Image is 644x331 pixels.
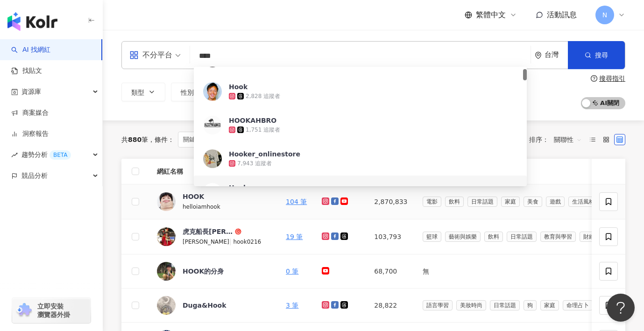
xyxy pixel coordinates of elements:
div: 不分平台 [129,48,172,63]
span: 日常話題 [490,300,520,310]
span: [PERSON_NAME] [183,239,229,245]
span: 教育與學習 [540,232,576,242]
td: 28,822 [367,289,415,323]
div: BETA [50,150,71,160]
div: 共 筆 [121,136,148,143]
span: 美食 [524,197,542,207]
div: 台灣 [545,51,568,59]
span: 飲料 [484,232,503,242]
div: Hooker_onlinestore [229,149,300,159]
span: 類型 [131,89,144,96]
span: 日常話題 [507,232,537,242]
span: 搜尋 [595,51,608,59]
a: KOL AvatarDuga&Hook [157,296,271,315]
img: chrome extension [15,303,33,318]
a: 0 筆 [286,268,298,275]
img: KOL Avatar [157,296,176,315]
span: 生活風格 [568,197,598,207]
a: KOL AvatarHOOKhelloiamhook [157,192,271,211]
span: 狗 [524,300,537,310]
span: 語言學習 [423,300,453,310]
button: 搜尋 [568,41,625,69]
span: 資源庫 [21,81,41,102]
div: 2,828 追蹤者 [246,92,280,100]
div: HOOK的分身 [183,267,224,276]
div: Hook [229,82,248,92]
span: 880 [128,136,142,143]
a: 3 筆 [286,302,298,309]
span: 競品分析 [21,165,48,186]
span: 飲料 [445,197,464,207]
div: 搜尋指引 [599,75,625,82]
a: KOL AvatarHOOK的分身 [157,262,271,281]
span: 立即安裝 瀏覽器外掛 [37,302,70,319]
div: Duga&Hook [183,301,226,310]
span: 籃球 [423,232,441,242]
img: KOL Avatar [157,227,176,246]
span: 財經 [580,232,598,242]
span: 美妝時尚 [456,300,486,310]
img: KOL Avatar [203,149,222,168]
a: 找貼文 [11,66,42,76]
img: KOL Avatar [203,82,222,101]
td: 2,870,833 [367,184,415,219]
span: 命理占卜 [563,300,593,310]
img: KOL Avatar [157,262,176,281]
span: 條件 ： [148,136,174,143]
td: 68,700 [367,254,415,289]
span: question-circle [591,75,597,82]
span: 關鍵字：Hook [178,132,237,148]
button: 性別 [171,83,215,101]
div: HOOK [183,192,204,201]
iframe: Help Scout Beacon - Open [607,294,635,322]
span: | [229,238,234,245]
a: searchAI 找網紅 [11,45,50,55]
span: 電影 [423,197,441,207]
img: KOL Avatar [203,116,222,134]
a: 104 筆 [286,198,307,205]
span: 日常話題 [467,197,497,207]
span: 性別 [181,89,194,96]
span: helloiamhook [183,204,220,210]
th: 網紅名稱 [149,159,278,184]
span: 家庭 [501,197,520,207]
span: 藝術與娛樂 [445,232,481,242]
td: 103,793 [367,219,415,254]
img: KOL Avatar [203,183,222,202]
a: chrome extension立即安裝 瀏覽器外掛 [12,298,91,323]
span: environment [535,52,542,59]
div: HOOKAHBRO [229,116,276,125]
div: 7,943 追蹤者 [237,160,272,168]
div: 虎克船長[PERSON_NAME] [183,227,233,236]
span: appstore [129,50,139,60]
span: 家庭 [540,300,559,310]
a: KOL Avatar虎克船長[PERSON_NAME][PERSON_NAME]|hook0216 [157,227,271,246]
button: 類型 [121,83,165,101]
a: 商案媒合 [11,108,49,118]
span: 活動訊息 [547,10,577,19]
img: logo [7,12,57,31]
span: rise [11,152,18,158]
div: 1,751 追蹤者 [246,126,280,134]
span: hook0216 [233,239,261,245]
span: 關聯性 [554,132,582,147]
a: 洞察報告 [11,129,49,139]
a: 19 筆 [286,233,303,240]
span: N [602,10,607,20]
span: 遊戲 [546,197,565,207]
div: Hook [229,183,248,192]
img: KOL Avatar [157,192,176,211]
div: 排序： [529,132,587,147]
span: 趨勢分析 [21,144,71,165]
span: 繁體中文 [476,10,506,20]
